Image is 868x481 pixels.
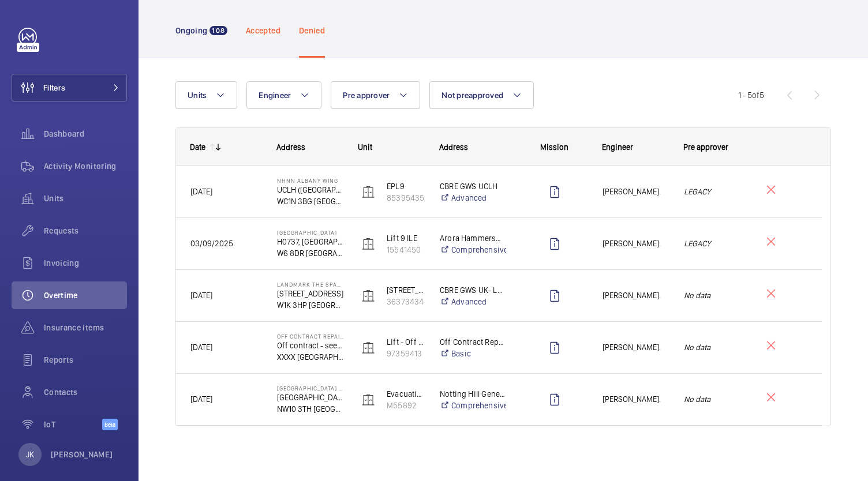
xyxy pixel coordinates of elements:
p: W6 8DR [GEOGRAPHIC_DATA] [277,247,343,259]
p: 85395435 [387,192,425,204]
button: Pre approver [331,81,420,109]
p: NHNN Albany Wing [277,177,343,184]
span: Requests [44,225,127,236]
p: Landmark The Space Mayfair [277,281,343,288]
span: [DATE] [190,291,212,300]
p: CBRE GWS UCLH [440,181,506,192]
span: Pre approver [343,91,390,100]
span: Beta [102,419,118,430]
span: Units [44,193,127,204]
span: Contacts [44,386,127,398]
img: elevator.svg [361,393,375,407]
span: Not preapproved [442,91,503,100]
span: of [752,91,759,100]
p: W1K 3HP [GEOGRAPHIC_DATA] [277,299,343,311]
a: Basic [440,348,506,359]
span: Activity Monitoring [44,160,127,172]
span: Invoicing [44,257,127,269]
p: NW10 3TH [GEOGRAPHIC_DATA] [277,403,343,415]
p: Off contract - see notes in description [277,340,343,351]
span: Overtime [44,290,127,301]
p: [STREET_ADDRESS] [277,288,343,299]
a: Advanced [440,296,506,307]
button: Units [175,81,237,109]
div: Date [190,142,205,152]
img: elevator.svg [361,185,375,199]
p: EPL9 [387,181,425,192]
span: Pre approver [683,142,728,152]
p: Lift - Off Contract [387,336,425,348]
span: Unit [358,142,372,152]
span: [DATE] [190,187,212,196]
img: elevator.svg [361,237,375,251]
p: 97359413 [387,348,425,359]
em: No data [684,341,749,354]
span: [PERSON_NAME]. [603,393,669,406]
span: Engineer [602,142,633,152]
a: Advanced [440,192,506,204]
p: CBRE GWS UK- Landmark The Space Mayfair [440,284,506,296]
img: elevator.svg [361,289,375,303]
p: Accepted [246,25,280,36]
p: Off Contract Repair [277,333,343,340]
span: Engineer [259,91,291,100]
button: Not preapproved [429,81,534,109]
span: Reports [44,354,127,366]
span: Mission [540,142,568,152]
p: [STREET_ADDRESS] [387,284,425,296]
span: [PERSON_NAME]. [603,289,669,302]
img: elevator.svg [361,341,375,355]
span: [DATE] [190,394,212,404]
p: Denied [299,25,325,36]
p: [GEOGRAPHIC_DATA] [277,229,343,236]
em: No data [684,393,749,406]
button: Filters [12,74,127,102]
p: [GEOGRAPHIC_DATA] B Flats 22-44 [277,392,343,403]
p: XXXX [GEOGRAPHIC_DATA] [277,351,343,363]
p: 15541450 [387,244,425,255]
p: Lift 9 ILE [387,232,425,244]
p: Off Contract Repairs [440,336,506,348]
a: Comprehensive [440,400,506,411]
p: Evacuation - EPL No 2 Flats 22-44 Block B [387,388,425,400]
span: Insurance items [44,322,127,333]
em: LEGACY [684,185,749,198]
p: JK [26,449,34,460]
span: Address [276,142,305,152]
span: [PERSON_NAME]. [603,341,669,354]
em: LEGACY [684,237,749,250]
span: 108 [209,26,227,35]
span: Units [188,91,207,100]
span: [DATE] [190,343,212,352]
p: Ongoing [175,25,207,36]
span: Address [439,142,468,152]
p: M55892 [387,400,425,411]
span: 1 - 5 5 [738,91,764,99]
a: Comprehensive [440,244,506,255]
span: Dashboard [44,128,127,140]
p: Arora Hammersmith Limited [440,232,506,244]
p: Notting Hill Genesis [440,388,506,400]
span: 03/09/2025 [190,239,233,248]
span: [PERSON_NAME]. [603,237,669,250]
button: Engineer [246,81,321,109]
p: 36373434 [387,296,425,307]
em: No data [684,289,749,302]
p: UCLH ([GEOGRAPHIC_DATA]), [GEOGRAPHIC_DATA], [277,184,343,196]
span: [PERSON_NAME]. [603,185,669,198]
p: [PERSON_NAME] [51,449,113,460]
p: WC1N 3BG [GEOGRAPHIC_DATA] [277,196,343,207]
span: IoT [44,419,102,430]
span: Filters [43,82,65,93]
p: H0737, [GEOGRAPHIC_DATA], 1 Shortlands, [GEOGRAPHIC_DATA] [277,236,343,247]
p: [GEOGRAPHIC_DATA] B Flats 22-44 - High Risk Building [277,385,343,392]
